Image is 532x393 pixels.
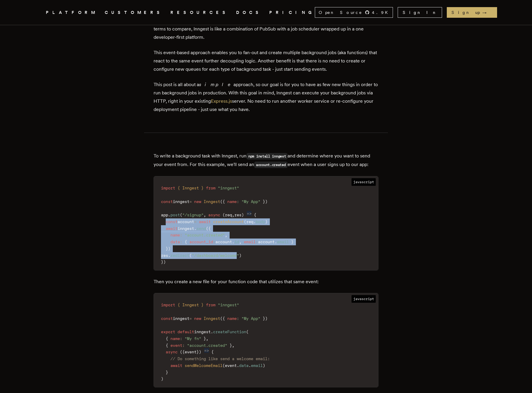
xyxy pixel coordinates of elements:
span: ( [220,316,223,321]
span: } [166,246,168,251]
span: "/dashboard/welcome" [192,253,239,258]
span: ) [265,316,267,321]
span: : [182,343,185,348]
span: createFunction [213,329,246,334]
span: Inngest [182,302,199,307]
span: account [178,219,194,224]
span: . [232,239,234,244]
span: "account.created" [187,343,227,348]
span: { [254,212,256,217]
span: ( [189,253,192,258]
span: event [170,343,182,348]
span: . [168,212,170,217]
span: inngest [173,199,189,204]
span: } [201,302,204,307]
a: Sign up [447,7,497,18]
span: id [234,239,239,244]
span: , [204,212,206,217]
span: { [223,316,225,321]
span: inngest [173,316,189,321]
span: "My fn" [185,336,201,341]
span: , [206,336,208,341]
a: Express.js [211,98,232,104]
span: const [166,219,178,224]
span: await [170,363,182,368]
p: Then you create a new file for your function code that utilizes that same event: [154,278,378,286]
span: name [227,316,237,321]
span: req [225,212,232,217]
span: { [166,343,168,348]
span: default [178,329,194,334]
span: } [291,239,294,244]
span: { [185,239,187,244]
code: account.created [254,162,288,168]
span: name [170,336,180,341]
span: , [232,212,234,217]
span: = [189,199,192,204]
span: ( [220,199,223,204]
span: , [225,233,227,237]
em: simple [199,82,233,87]
span: } [204,336,206,341]
span: Open Source [319,9,362,15]
span: const [161,199,173,204]
span: "/signup" [182,212,204,217]
span: = [189,316,192,321]
span: } [263,316,265,321]
span: post [170,212,180,217]
span: } [161,260,163,264]
span: ) [265,219,267,224]
span: Inngest [204,316,220,321]
span: ( [180,349,182,354]
p: This event-based approach enables you to fan-out and create multiple background jobs (aka functio... [154,49,378,73]
span: email [277,239,289,244]
span: ( [246,329,249,334]
span: sendWelcomeEmail [185,363,223,368]
span: Inngest [182,186,199,190]
span: import [161,302,175,307]
span: : [180,233,182,237]
span: "My App" [241,199,260,204]
span: { [178,186,180,190]
button: RESOURCES [170,9,229,16]
span: async [166,349,178,354]
p: To write a background task with Inngest, run and determine where you want to send your event from... [154,152,378,169]
span: } [201,186,204,190]
span: ( [223,363,225,368]
span: name [170,233,180,237]
span: ) [168,246,170,251]
span: new [194,199,201,204]
span: data [239,363,249,368]
span: , [239,239,241,244]
span: . [194,226,196,231]
span: inngest [194,329,211,334]
span: res [161,253,168,258]
span: } [166,370,168,375]
span: data [170,239,180,244]
span: { [182,349,185,354]
span: → [482,9,492,15]
span: 4.9 K [372,9,391,15]
span: app [161,212,168,217]
a: Sign In [398,7,442,18]
span: { [166,336,168,341]
span: . [253,219,256,224]
a: CUSTOMERS [105,9,163,16]
a: DOCS [236,9,262,16]
span: req [246,219,253,224]
span: ) [161,376,163,381]
span: "inngest" [218,186,239,190]
span: } [263,199,265,204]
span: ( [244,219,246,224]
span: Inngest [204,199,220,204]
span: { [223,199,225,204]
span: await [166,226,178,231]
span: ) [241,212,244,217]
span: "My App" [241,316,260,321]
span: event [185,349,196,354]
span: ( [223,212,225,217]
span: from [206,186,215,190]
span: , [232,343,234,348]
span: : [180,336,182,341]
